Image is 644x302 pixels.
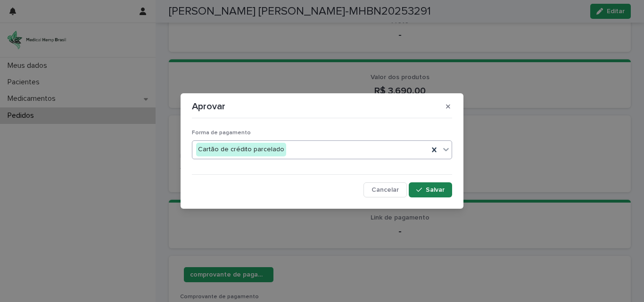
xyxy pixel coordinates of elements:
[426,187,445,193] font: Salvar
[192,130,251,136] font: Forma de pagamento
[192,102,225,111] font: Aprovar
[372,187,399,193] font: Cancelar
[363,182,407,197] button: Cancelar
[198,146,284,153] font: Cartão de crédito parcelado
[409,182,452,197] button: Salvar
